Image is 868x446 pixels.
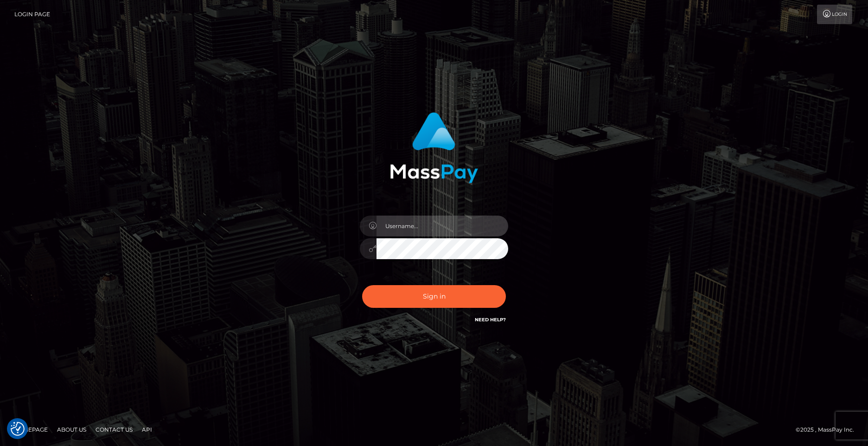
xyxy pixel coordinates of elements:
[796,425,861,435] div: © 2025 , MassPay Inc.
[10,422,51,437] a: Homepage
[53,422,90,437] a: About Us
[362,285,506,308] button: Sign in
[475,317,506,323] a: Need Help?
[390,112,478,183] img: MassPay Login
[92,422,136,437] a: Contact Us
[11,422,25,436] button: Consent Preferences
[377,216,508,236] input: Username...
[11,422,25,436] img: Revisit consent button
[817,5,852,24] a: Login
[14,5,50,24] a: Login Page
[138,422,156,437] a: API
